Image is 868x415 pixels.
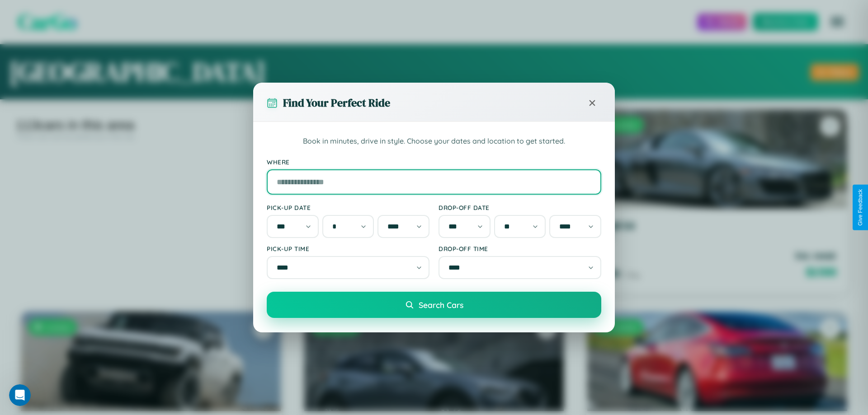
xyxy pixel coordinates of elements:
[267,204,429,211] label: Pick-up Date
[267,135,601,147] p: Book in minutes, drive in style. Choose your dates and location to get started.
[419,300,463,310] span: Search Cars
[439,245,601,252] label: Drop-off Time
[267,158,601,166] label: Where
[283,95,390,110] h3: Find Your Perfect Ride
[439,204,601,211] label: Drop-off Date
[267,245,429,252] label: Pick-up Time
[267,292,601,318] button: Search Cars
